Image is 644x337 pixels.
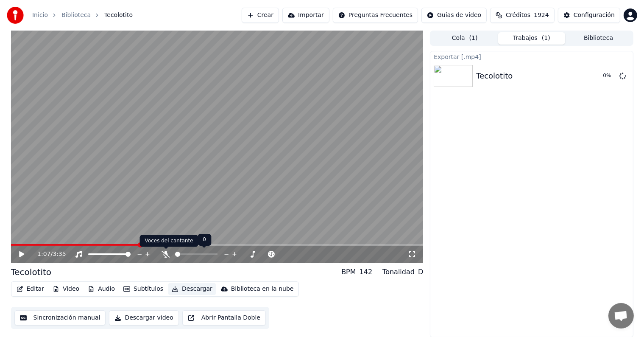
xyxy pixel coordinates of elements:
button: Subtítulos [120,283,167,295]
div: Tonalidad [382,267,415,277]
button: Créditos1924 [490,8,555,23]
div: BPM [341,267,356,277]
div: / [37,250,58,258]
button: Abrir Pantalla Doble [182,310,266,326]
button: Biblioteca [565,32,632,45]
a: Biblioteca [61,11,91,20]
button: Crear [242,8,279,23]
span: ( 1 ) [469,34,478,42]
button: Editar [13,283,47,295]
div: Configuración [574,11,615,20]
div: 142 [360,267,373,277]
div: Voces del cantante [140,235,198,247]
span: 3:35 [53,250,66,258]
div: D [418,267,423,277]
button: Configuración [558,8,620,23]
button: Descargar video [109,310,178,326]
button: Sincronización manual [14,310,106,326]
a: Chat abierto [608,303,634,329]
button: Guías de video [421,8,487,23]
div: 0 % [603,73,616,79]
button: Video [49,283,83,295]
div: Tecolotito [476,70,513,82]
button: Importar [282,8,329,23]
span: Créditos [506,11,530,20]
button: Audio [84,283,118,295]
a: Inicio [32,11,48,20]
div: Exportar [.mp4] [430,51,633,62]
button: Preguntas Frecuentes [333,8,418,23]
span: 1:07 [37,250,50,258]
div: 0 [198,234,211,246]
button: Trabajos [498,32,565,45]
span: ( 1 ) [542,34,550,42]
span: 1924 [534,11,549,20]
img: youka [7,7,24,24]
div: Tecolotito [11,266,52,278]
span: Tecolotito [104,11,133,20]
nav: breadcrumb [32,11,133,20]
button: Cola [431,32,498,45]
div: Biblioteca en la nube [231,285,294,293]
button: Descargar [168,283,216,295]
